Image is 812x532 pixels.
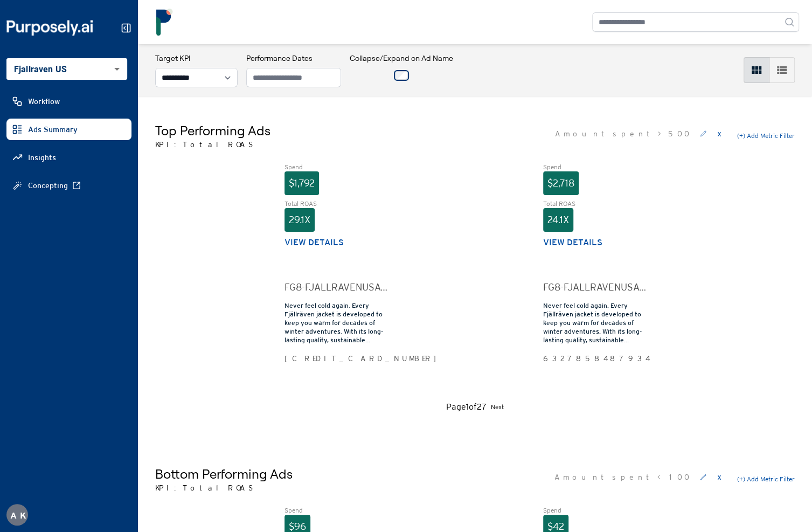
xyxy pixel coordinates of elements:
[350,53,453,64] h3: Collapse/Expand on Ad Name
[155,53,238,64] h3: Target KPI
[543,301,647,344] div: Never feel cold again. Every Fjällräven jacket is developed to keep you warm for decades of winte...
[543,199,647,208] div: Total ROAS
[155,465,293,482] h5: Bottom Performing Ads
[284,301,388,344] div: Never feel cold again. Every Fjällräven jacket is developed to keep you warm for decades of winte...
[543,506,647,515] div: Spend
[246,53,341,64] h3: Performance Dates
[543,236,602,249] button: View details
[151,9,178,36] img: logo
[284,506,388,515] div: Spend
[543,280,647,295] div: FG8-FJALLRAVENUSA-FACEBOOK-SOCIAL-OUTDOOR-PARKAS-ROCK-COLLECTION_li=102437
[543,163,647,171] div: Spend
[284,353,388,364] div: [CREDIT_CARD_NUMBER]
[737,132,795,140] button: (+) Add Metric Filter
[491,400,504,413] button: Next
[284,199,388,208] div: Total ROAS
[155,482,293,493] p: KPI: Total ROAS
[155,139,270,150] p: KPI: Total ROAS
[543,353,647,364] div: 6327858487934
[28,124,78,135] span: Ads Summary
[555,128,691,139] span: Amount spent > 500
[543,171,579,195] div: $2,718
[284,163,388,171] div: Spend
[715,468,724,486] button: x
[284,236,344,249] button: View details
[6,175,131,196] a: Concepting
[715,125,724,142] button: x
[284,208,315,232] div: 29.1X
[28,152,56,163] span: Insights
[554,472,691,482] span: Amount spent < 100
[737,475,795,483] button: (+) Add Metric Filter
[284,280,388,295] div: FG8-FJALLRAVENUSA-FACEBOOK-SOCIAL-OUTDOOR-PARKAS-CLOUDS-COLLECTION_li=102437
[543,208,573,232] div: 24.1X
[6,58,127,80] div: Fjallraven US
[6,91,131,112] a: Workflow
[28,96,60,107] span: Workflow
[6,504,28,526] div: A K
[28,180,68,191] span: Concepting
[446,400,487,413] div: Page 1 of 27
[6,147,131,168] a: Insights
[155,122,270,139] h5: Top Performing Ads
[6,504,28,526] button: AK
[284,171,319,195] div: $1,792
[6,119,131,140] a: Ads Summary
